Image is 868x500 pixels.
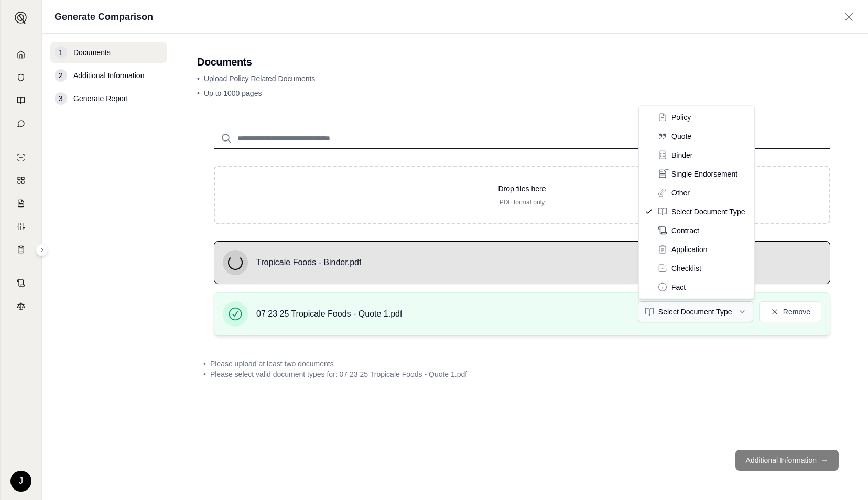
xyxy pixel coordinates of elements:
[671,244,708,255] span: Application
[671,169,737,179] span: Single Endorsement
[671,150,692,160] span: Binder
[671,282,686,292] span: Fact
[671,112,691,123] span: Policy
[671,131,691,142] span: Quote
[671,263,701,274] span: Checklist
[671,206,745,217] span: Select Document Type
[671,188,690,198] span: Other
[671,225,699,236] span: Contract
